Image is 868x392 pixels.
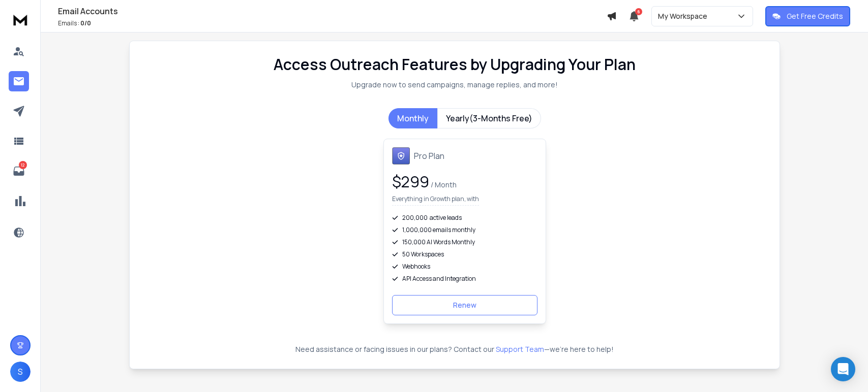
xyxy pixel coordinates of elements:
button: Support Team [496,344,544,354]
div: API Access and Integration [392,275,537,283]
button: Renew [392,295,537,315]
div: Open Intercom Messenger [831,357,855,381]
h1: Access Outreach Features by Upgrading Your Plan [274,55,636,74]
p: Emails : [58,19,607,27]
p: 12 [19,161,27,169]
img: logo [10,10,31,29]
div: 200,000 active leads [392,214,537,222]
h1: Pro Plan [414,150,444,162]
div: 150,000 AI Words Monthly [392,238,537,246]
button: S [10,362,31,382]
span: / Month [429,180,457,189]
button: Yearly(3-Months Free) [437,108,541,128]
a: 12 [9,161,29,181]
p: Get Free Credits [787,11,843,21]
span: 0 / 0 [80,19,91,27]
p: Need assistance or facing issues in our plans? Contact our —we're here to help! [144,344,765,354]
div: 50 Workspaces [392,250,537,258]
div: Webhooks [392,263,537,271]
button: Get Free Credits [765,6,850,26]
img: Pro Plan icon [392,147,410,165]
p: My Workspace [658,11,711,21]
h1: Email Accounts [58,5,607,17]
span: 6 [635,8,642,15]
p: Everything in Growth plan, with [392,195,479,206]
p: Upgrade now to send campaigns, manage replies, and more! [351,80,558,90]
div: 1,000,000 emails monthly [392,226,537,234]
span: $ 299 [392,171,429,192]
button: Monthly [388,108,437,128]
